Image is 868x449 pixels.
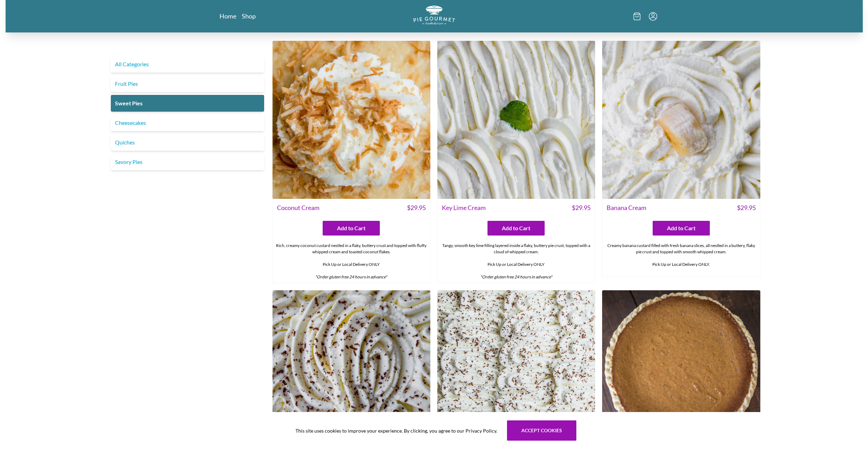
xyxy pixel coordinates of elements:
em: *Order gluten free 24 hours in advance* [480,274,552,279]
div: Rich, creamy coconut custard nestled in a flaky, buttery crust and topped with fluffy whipped cre... [273,240,430,283]
div: Creamy banana custard filled with fresh banana slices, all nestled in a buttery, flaky pie crust ... [602,240,760,277]
img: logo [413,6,455,25]
a: Fruit Pies [111,75,264,92]
a: Savory Pies [111,154,264,170]
a: Cheesecakes [111,114,264,131]
a: All Categories [111,56,264,73]
span: Add to Cart [502,224,530,232]
a: Sweet Pies [111,95,264,112]
span: $ 29.95 [572,203,591,212]
a: Logo [413,6,455,27]
span: Add to Cart [667,224,696,232]
span: Key Lime Cream [442,203,486,212]
span: This site uses cookies to improve your experience. By clicking, you agree to our Privacy Policy. [295,427,497,434]
span: Add to Cart [337,224,366,232]
em: *Order gluten free 24 hours in advance* [315,274,387,279]
img: Coconut Cream [272,41,430,199]
button: Add to Cart [487,221,545,235]
div: Tangy, smooth key lime filling layered inside a flaky, buttery pie crust, topped with a cloud of ... [438,240,595,283]
button: Menu [649,12,657,21]
img: French Silk [437,290,595,448]
button: Add to Cart [653,221,710,235]
img: Key Lime Cream [437,41,595,199]
span: Coconut Cream [277,203,320,212]
button: Add to Cart [323,221,380,235]
a: Shop [242,12,256,20]
a: Home [220,12,236,20]
img: Pumpkin [602,290,760,448]
img: Banana Cream [602,41,760,199]
a: Quiches [111,134,264,151]
span: $ 29.95 [407,203,426,212]
button: Accept cookies [507,420,576,441]
span: Banana Cream [607,203,646,212]
span: $ 29.95 [737,203,756,212]
img: Chocolate Cream [272,290,430,448]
